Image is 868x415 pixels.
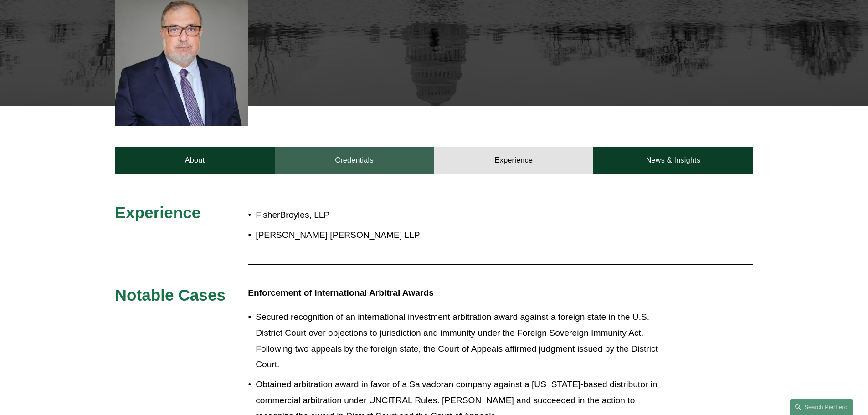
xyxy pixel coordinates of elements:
strong: Enforcement of International Arbitral Awards [248,288,434,297]
span: Notable Cases [115,286,226,304]
a: News & Insights [593,147,753,174]
p: Secured recognition of an international investment arbitration award against a foreign state in t... [256,309,673,372]
span: Experience [115,204,201,221]
p: [PERSON_NAME] [PERSON_NAME] LLP [256,227,673,243]
a: About [115,147,275,174]
a: Search this site [790,399,853,415]
p: FisherBroyles, LLP [256,207,673,223]
a: Experience [434,147,594,174]
a: Credentials [275,147,434,174]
